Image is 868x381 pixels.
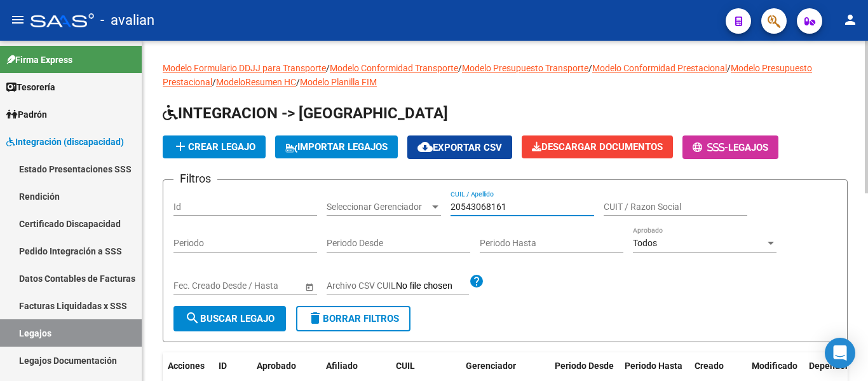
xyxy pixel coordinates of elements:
input: Start date [173,281,213,291]
span: Integración (discapacidad) [6,135,124,149]
button: Buscar Legajo [173,306,286,331]
span: Creado [695,361,724,371]
mat-icon: menu [10,12,25,27]
span: IMPORTAR LEGAJOS [285,141,388,153]
span: Dependencia [809,361,862,371]
span: Modificado [752,361,797,371]
button: Open calendar [302,280,316,293]
mat-icon: help [469,274,484,289]
mat-icon: search [185,310,200,326]
span: Todos [633,238,657,248]
button: Descargar Documentos [522,135,673,158]
span: Descargar Documentos [532,141,663,153]
h3: Filtros [173,170,217,188]
mat-icon: add [173,139,188,154]
mat-icon: person [843,12,858,27]
span: Crear Legajo [173,141,255,153]
span: CUIL [396,361,415,371]
span: Seleccionar Gerenciador [327,202,430,212]
button: IMPORTAR LEGAJOS [275,135,398,158]
input: End date [224,281,286,291]
a: Modelo Formulario DDJJ para Transporte [163,63,326,73]
a: Modelo Conformidad Prestacional [592,63,727,73]
span: Firma Express [6,53,72,67]
mat-icon: cloud_download [417,139,433,155]
span: Borrar Filtros [308,313,399,324]
button: -Legajos [682,135,778,159]
span: Buscar Legajo [185,313,275,324]
span: Periodo Hasta [625,361,682,371]
a: ModeloResumen HC [216,77,296,87]
div: Open Intercom Messenger [825,338,855,368]
span: Acciones [168,361,205,371]
a: Modelo Planilla FIM [300,77,377,87]
span: - avalian [100,6,154,34]
mat-icon: delete [308,310,323,326]
span: Afiliado [326,361,358,371]
a: Modelo Conformidad Transporte [330,63,458,73]
button: Exportar CSV [407,135,512,159]
button: Borrar Filtros [296,306,410,331]
span: Tesorería [6,80,55,94]
span: Gerenciador [466,361,516,371]
span: INTEGRACION -> [GEOGRAPHIC_DATA] [163,104,448,122]
a: Modelo Presupuesto Transporte [462,63,588,73]
span: Aprobado [257,361,296,371]
span: Archivo CSV CUIL [327,281,396,291]
span: Padrón [6,107,47,121]
span: Periodo Desde [555,361,614,371]
button: Crear Legajo [163,135,266,158]
span: Exportar CSV [417,142,502,153]
span: Legajos [728,142,768,153]
span: - [693,142,728,153]
span: ID [219,361,227,371]
input: Archivo CSV CUIL [396,281,469,292]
